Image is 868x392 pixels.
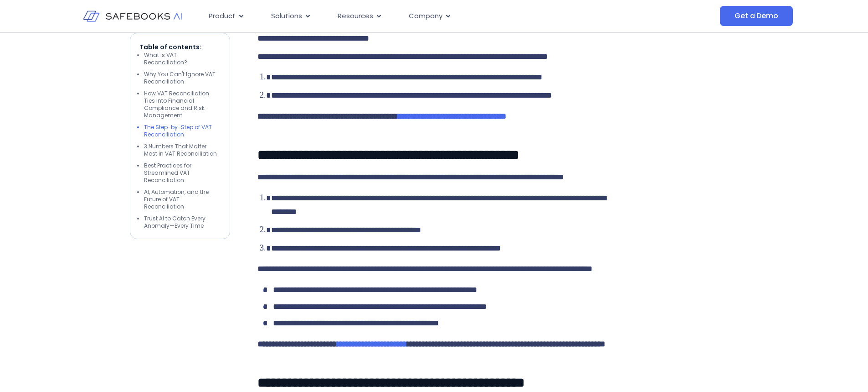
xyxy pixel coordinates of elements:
[734,11,778,21] span: Get a Demo
[144,71,221,85] li: Why You Can't Ignore VAT Reconciliation
[720,6,792,26] a: Get a Demo
[144,143,221,157] li: 3 Numbers That Matter Most in VAT Reconciliation
[209,11,236,21] span: Product
[201,7,629,25] div: Menu Toggle
[271,11,302,21] span: Solutions
[144,215,221,230] li: Trust AI to Catch Every Anomaly—Every Time
[144,90,221,119] li: How VAT Reconciliation Ties Into Financial Compliance and Risk Management
[144,188,221,210] li: AI, Automation, and the Future of VAT Reconciliation
[338,11,373,21] span: Resources
[144,162,221,184] li: Best Practices for Streamlined VAT Reconciliation
[409,11,442,21] span: Company
[144,52,221,66] li: What Is VAT Reconciliation?
[144,124,221,138] li: The Step-by-Step of VAT Reconciliation
[201,7,629,25] nav: Menu
[139,42,221,52] p: Table of contents:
